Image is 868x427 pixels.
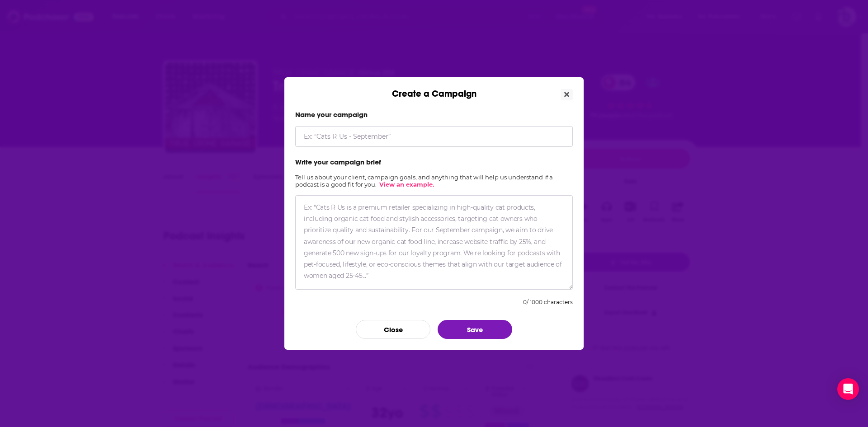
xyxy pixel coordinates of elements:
[379,181,434,188] a: View an example.
[438,320,512,339] button: Save
[295,158,573,166] label: Write your campaign brief
[837,378,859,400] div: Open Intercom Messenger
[295,126,573,147] input: Ex: “Cats R Us - September”
[523,299,573,305] div: 0 / 1000 characters
[561,89,573,100] button: Close
[295,110,573,119] label: Name your campaign
[356,320,430,339] button: Close
[284,77,584,99] div: Create a Campaign
[295,174,573,188] h2: Tell us about your client, campaign goals, and anything that will help us understand if a podcast...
